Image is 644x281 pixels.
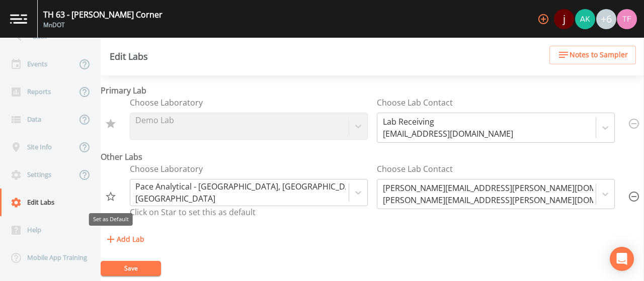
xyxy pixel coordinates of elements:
[130,206,256,218] label: Click on Star to set this as default
[383,116,513,128] div: Lab Receiving
[383,182,638,194] div: [PERSON_NAME][EMAIL_ADDRESS][PERSON_NAME][DOMAIN_NAME]
[575,9,596,29] div: Aaron Kuck
[43,9,163,21] div: TH 63 - [PERSON_NAME] Corner
[617,9,637,29] img: 3f97e0fb2cd2af981297b334d1e56d37
[110,52,148,60] div: Edit Labs
[101,261,161,276] button: Save
[553,9,575,29] div: jrogers@landmarkenv.com
[596,9,616,29] div: +6
[554,9,574,29] div: j
[610,247,634,271] div: Open Intercom Messenger
[101,186,121,207] button: Set as Default
[89,213,133,226] div: Set as Default
[101,151,142,162] strong: Other Labs
[130,97,203,109] label: Choose Laboratory
[130,163,203,175] label: Choose Laboratory
[10,14,27,24] img: logo
[43,21,163,30] div: MnDOT
[377,163,453,175] label: Choose Lab Contact
[135,180,362,193] div: Pace Analytical - [GEOGRAPHIC_DATA], [GEOGRAPHIC_DATA]
[101,85,146,96] strong: Primary Lab
[575,9,595,29] img: c52958f65f7e3033e40d8be1040c5eaa
[101,230,148,249] button: Add Lab
[377,97,453,109] label: Choose Lab Contact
